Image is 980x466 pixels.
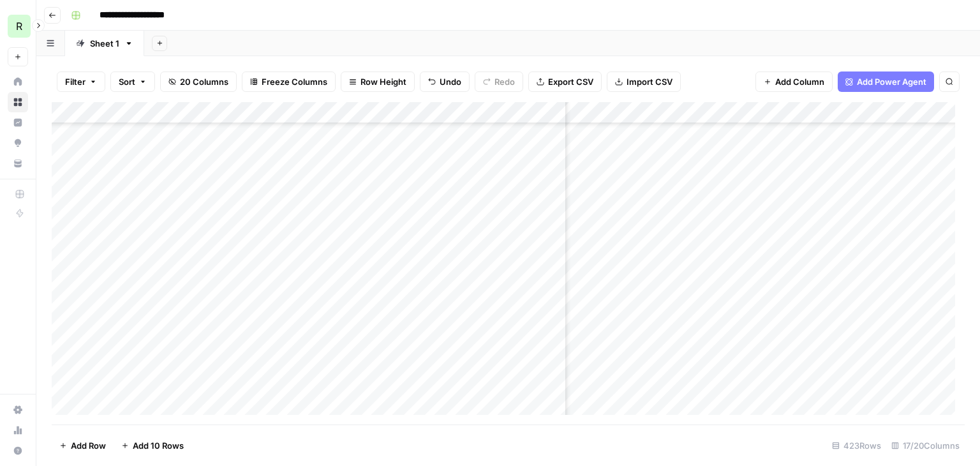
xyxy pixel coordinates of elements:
span: R [16,19,22,34]
span: Redo [494,75,515,88]
a: Opportunities [8,133,28,153]
span: Row Height [360,75,406,88]
span: Freeze Columns [262,75,327,88]
button: Sort [110,71,155,92]
a: Usage [8,420,28,440]
a: Insights [8,112,28,133]
a: Sheet 1 [65,31,144,56]
a: Home [8,71,28,92]
button: Freeze Columns [242,71,336,92]
button: Row Height [341,71,415,92]
button: Add Power Agent [838,71,934,92]
button: 20 Columns [160,71,237,92]
button: Undo [420,71,470,92]
button: Import CSV [607,71,681,92]
span: Filter [65,75,85,88]
span: 20 Columns [180,75,228,88]
button: Add 10 Rows [114,435,191,456]
span: Add Row [71,439,106,452]
div: 17/20 Columns [886,435,965,456]
span: Sort [119,75,135,88]
div: 423 Rows [827,435,886,456]
a: Browse [8,92,28,112]
span: Import CSV [627,75,672,88]
button: Workspace: Re-Leased [8,10,28,42]
a: Settings [8,400,28,420]
button: Export CSV [528,71,602,92]
div: Sheet 1 [90,37,119,50]
a: Your Data [8,153,28,174]
button: Help + Support [8,440,28,461]
span: Add 10 Rows [133,439,184,452]
button: Add Row [52,435,114,456]
span: Undo [440,75,461,88]
button: Filter [57,71,105,92]
span: Add Power Agent [857,75,926,88]
button: Redo [475,71,523,92]
span: Add Column [775,75,824,88]
span: Export CSV [548,75,593,88]
button: Add Column [755,71,833,92]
